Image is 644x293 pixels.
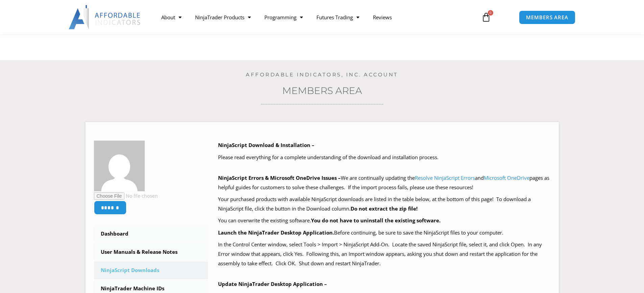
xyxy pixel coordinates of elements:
[366,9,399,25] a: Reviews
[471,7,501,27] a: 0
[218,195,550,214] p: Your purchased products with available NinjaScript downloads are listed in the table below, at th...
[218,240,550,268] p: In the Control Center window, select Tools > Import > NinjaScript Add-On. Locate the saved NinjaS...
[218,216,550,225] p: You can overwrite the existing software.
[246,71,398,78] a: Affordable Indicators, Inc. Account
[282,85,362,96] a: Members Area
[526,15,568,20] span: MEMBERS AREA
[519,10,575,24] a: MEMBERS AREA
[94,225,208,243] a: Dashboard
[69,5,141,29] img: LogoAI | Affordable Indicators – NinjaTrader
[94,262,208,279] a: NinjaScript Downloads
[154,9,474,25] nav: Menu
[218,280,327,287] b: Update NinjaTrader Desktop Application –
[258,9,310,25] a: Programming
[218,229,334,236] b: Launch the NinjaTrader Desktop Application.
[311,217,440,224] b: You do not have to uninstall the existing software.
[218,173,550,192] p: We are continually updating the and pages as helpful guides for customers to solve these challeng...
[94,141,145,191] img: 2b04941fcb9ec3db7ca43737ac4aa254cdd73aecccd990df7f63e2800116e06a
[154,9,188,25] a: About
[218,142,314,148] b: NinjaScript Download & Installation –
[310,9,366,25] a: Futures Trading
[488,10,493,16] span: 0
[188,9,258,25] a: NinjaTrader Products
[218,228,550,238] p: Before continuing, be sure to save the NinjaScript files to your computer.
[218,174,341,181] b: NinjaScript Errors & Microsoft OneDrive Issues –
[484,174,529,181] a: Microsoft OneDrive
[94,243,208,261] a: User Manuals & Release Notes
[415,174,475,181] a: Resolve NinjaScript Errors
[218,153,550,162] p: Please read everything for a complete understanding of the download and installation process.
[351,205,418,212] b: Do not extract the zip file!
